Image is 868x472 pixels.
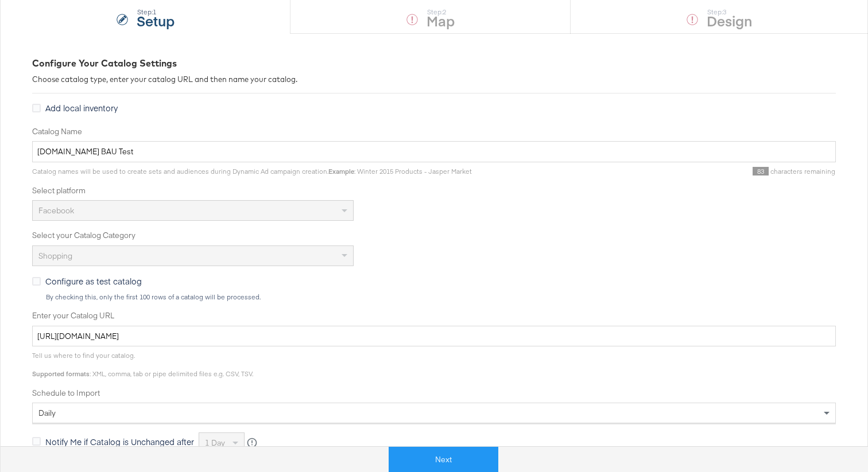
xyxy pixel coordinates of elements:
span: Catalog names will be used to create sets and audiences during Dynamic Ad campaign creation. : Wi... [32,167,472,175]
label: Select your Catalog Category [32,230,836,241]
div: Step: 1 [137,8,175,16]
span: Facebook [38,205,74,216]
label: Catalog Name [32,126,836,137]
strong: Example [328,167,354,175]
div: Configure Your Catalog Settings [32,57,836,70]
span: 83 [753,167,769,175]
strong: Supported formats [32,369,90,378]
span: Tell us where to find your catalog. : XML, comma, tab or pipe delimited files e.g. CSV, TSV. [32,351,253,378]
span: Notify Me if Catalog is Unchanged after [45,436,194,447]
span: Configure as test catalog [45,275,142,287]
div: Choose catalog type, enter your catalog URL and then name your catalog. [32,74,836,85]
span: Shopping [38,251,72,261]
label: Enter your Catalog URL [32,310,836,321]
label: Select platform [32,185,836,196]
span: Add local inventory [45,102,118,114]
label: Schedule to Import [32,388,836,399]
input: Name your catalog e.g. My Dynamic Product Catalog [32,141,836,162]
strong: Setup [137,11,175,30]
div: By checking this, only the first 100 rows of a catalog will be processed. [45,293,836,301]
span: daily [38,408,56,418]
div: characters remaining [472,167,836,176]
input: Enter Catalog URL, e.g. http://www.example.com/products.xml [32,326,836,347]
